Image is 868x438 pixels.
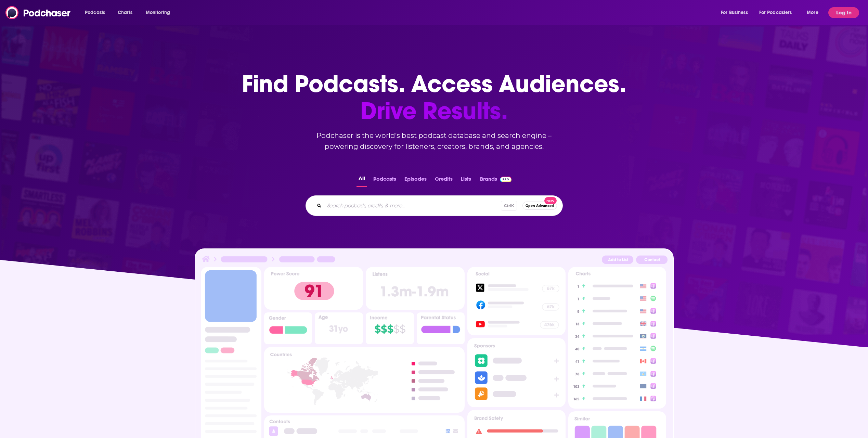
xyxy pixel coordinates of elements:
[242,70,626,125] h1: Find Podcasts. Access Audiences.
[716,7,756,18] button: open menu
[807,8,818,17] span: More
[417,312,465,344] img: Podcast Insights Parental Status
[264,347,465,412] img: Podcast Insights Countries
[522,202,557,210] button: Open AdvancedNew
[306,195,563,216] div: Search podcasts, credits, & more...
[721,8,748,17] span: For Business
[85,8,105,17] span: Podcasts
[467,338,565,407] img: Podcast Sponsors
[324,200,501,211] input: Search podcasts, credits, & more...
[802,7,827,18] button: open menu
[467,267,565,335] img: Podcast Socials
[201,255,668,267] img: Podcast Insights Header
[480,174,512,187] a: BrandsPodchaser Pro
[264,267,363,310] img: Podcast Insights Power score
[501,201,517,211] span: Ctrl K
[315,312,363,344] img: Podcast Insights Age
[264,312,312,344] img: Podcast Insights Gender
[366,312,414,344] img: Podcast Insights Income
[146,8,170,17] span: Monitoring
[459,174,473,187] button: Lists
[5,6,71,19] img: Podchaser - Follow, Share and Rate Podcasts
[141,7,179,18] button: open menu
[544,197,557,204] span: New
[526,204,554,208] span: Open Advanced
[366,267,465,310] img: Podcast Insights Listens
[433,174,455,187] button: Credits
[80,7,114,18] button: open menu
[500,177,512,182] img: Podchaser Pro
[357,174,367,187] button: All
[242,98,626,125] span: Drive Results.
[113,7,137,18] a: Charts
[297,130,571,152] h2: Podchaser is the world’s best podcast database and search engine – powering discovery for listene...
[755,7,802,18] button: open menu
[759,8,792,17] span: For Podcasters
[402,174,429,187] button: Episodes
[828,7,859,18] button: Log In
[568,267,666,409] img: Podcast Insights Charts
[371,174,398,187] button: Podcasts
[118,8,132,17] span: Charts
